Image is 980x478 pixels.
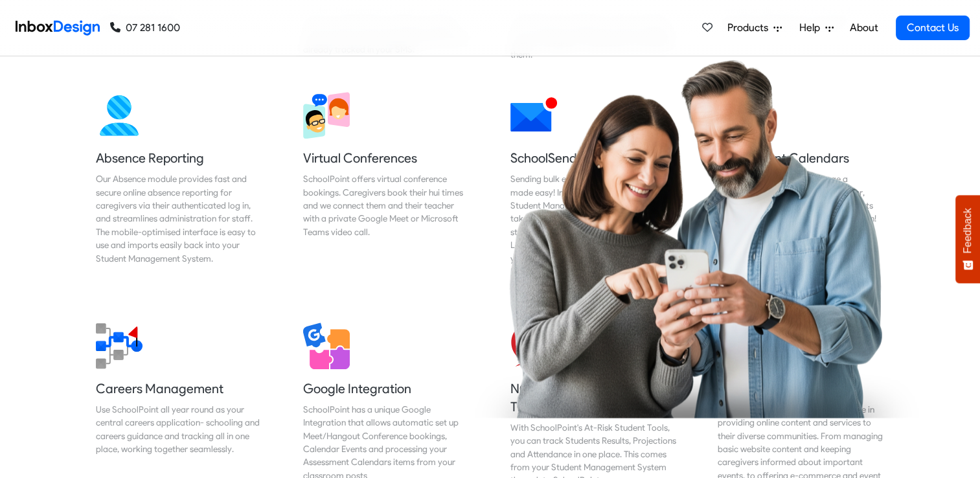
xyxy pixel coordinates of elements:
h5: Google Integration [303,380,470,398]
span: Products [727,20,773,36]
a: Virtual Conferences SchoolPoint offers virtual conference bookings. Caregivers book their hui tim... [293,82,481,302]
a: Absence Reporting Our Absence module provides fast and secure online absence reporting for caregi... [85,82,273,302]
h5: Virtual Conferences [303,149,470,167]
h5: Absence Reporting [96,149,263,167]
button: Feedback - Show survey [955,195,980,283]
img: parents_using_phone.png [475,60,919,418]
a: Products [722,15,787,41]
a: About [846,15,882,41]
a: Help [794,15,839,41]
a: Contact Us [896,16,970,40]
div: SchoolPoint offers virtual conference bookings. Caregivers book their hui times and we connect th... [303,172,470,238]
div: Our Absence module provides fast and secure online absence reporting for caregivers via their aut... [96,172,263,265]
img: 2022_03_30_icon_virtual_conferences.svg [303,92,350,139]
a: 07 281 1600 [110,20,180,36]
span: Help [799,20,825,36]
img: 2022_01_13_icon_absence.svg [96,92,142,139]
div: Use SchoolPoint all year round as your central careers application- schooling and careers guidanc... [96,403,263,456]
h5: Careers Management [96,380,263,398]
img: 2022_01_13_icon_google_integration.svg [303,323,350,369]
img: 2022_01_13_icon_career_management.svg [96,323,142,369]
span: Feedback [962,208,974,253]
